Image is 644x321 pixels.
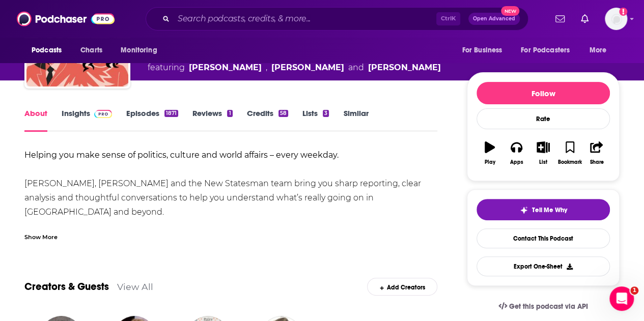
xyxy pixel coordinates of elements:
[551,10,569,27] a: Show notifications dropdown
[510,159,523,165] div: Apps
[343,108,368,132] a: Similar
[477,199,610,220] button: tell me why sparkleTell Me Why
[582,41,620,60] button: open menu
[192,108,232,132] a: Reviews1
[174,11,436,27] input: Search podcasts, credits, & more...
[514,41,584,60] button: open menu
[164,110,178,117] div: 1871
[348,62,364,74] span: and
[278,110,288,117] div: 58
[468,13,520,25] button: Open AdvancedNew
[532,206,567,214] span: Tell Me Why
[477,108,610,129] div: Rate
[114,41,170,60] button: open menu
[503,135,529,171] button: Apps
[539,159,547,165] div: List
[490,294,596,319] a: Get this podcast via API
[24,150,339,160] strong: Helping you make sense of politics, culture and world affairs – every weekday.
[473,16,515,21] span: Open Advanced
[530,135,556,171] button: List
[477,82,610,104] button: Follow
[577,10,593,27] a: Show notifications dropdown
[368,62,441,74] a: Stephen Bush
[227,110,232,117] div: 1
[74,41,108,60] a: Charts
[590,159,603,165] div: Share
[146,7,528,31] div: Search podcasts, credits, & more...
[462,43,502,57] span: For Business
[583,135,610,171] button: Share
[148,62,441,74] span: featuring
[605,8,627,30] button: Show profile menu
[80,43,102,57] span: Charts
[477,256,610,276] button: Export One-Sheet
[509,302,588,311] span: Get this podcast via API
[436,12,460,25] span: Ctrl K
[477,135,503,171] button: Play
[521,43,570,57] span: For Podcasters
[302,108,329,132] a: Lists3
[477,228,610,248] a: Contact This Podcast
[609,286,634,311] iframe: Intercom live chat
[266,62,267,74] span: ,
[247,108,288,132] a: Credits58
[126,108,178,132] a: Episodes1871
[323,110,329,117] div: 3
[32,43,62,57] span: Podcasts
[630,286,638,295] span: 1
[501,6,519,16] span: New
[605,8,627,30] span: Logged in as egilfenbaum
[24,41,75,60] button: open menu
[619,8,627,16] svg: Add a profile image
[117,281,153,292] a: View All
[271,62,344,74] a: Anoosh Chakelian
[62,108,112,132] a: InsightsPodchaser Pro
[590,43,607,57] span: More
[24,108,47,132] a: About
[121,43,157,57] span: Monitoring
[556,135,583,171] button: Bookmark
[455,41,515,60] button: open menu
[605,8,627,30] img: User Profile
[17,9,115,28] img: Podchaser - Follow, Share and Rate Podcasts
[189,62,262,74] a: Hannah Barnes
[24,280,109,293] a: Creators & Guests
[558,159,582,165] div: Bookmark
[94,110,112,118] img: Podchaser Pro
[520,206,528,214] img: tell me why sparkle
[485,159,495,165] div: Play
[367,278,437,296] div: Add Creators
